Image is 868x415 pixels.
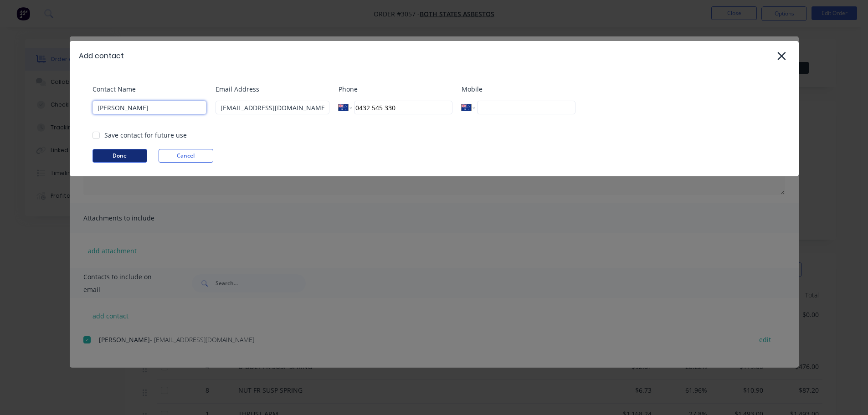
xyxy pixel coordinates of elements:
label: Contact Name [92,84,206,94]
div: Add contact [79,51,124,61]
label: Phone [339,84,452,94]
button: Done [92,149,147,163]
label: Mobile [462,84,575,94]
button: Cancel [159,149,213,163]
div: Save contact for future use [104,130,187,140]
label: Email Address [216,84,329,94]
